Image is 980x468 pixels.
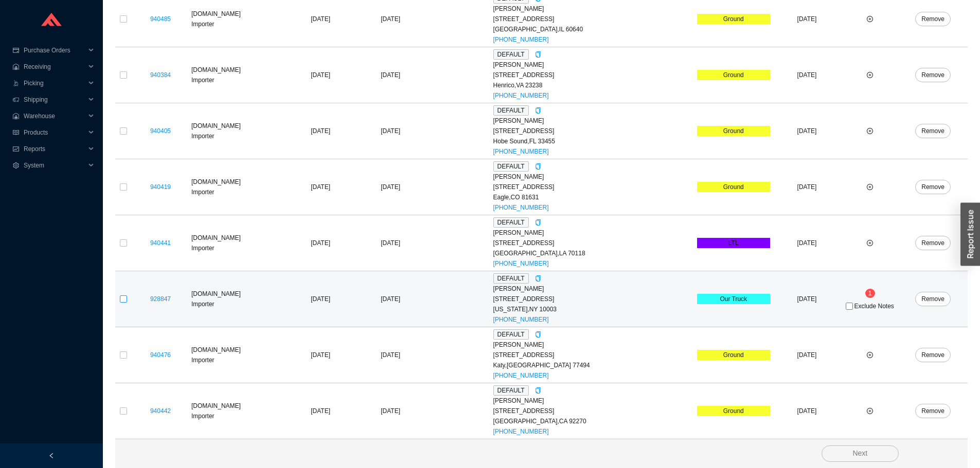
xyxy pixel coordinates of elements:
div: [STREET_ADDRESS] [493,350,693,360]
span: System [24,157,85,174]
span: DEFAULT [493,273,529,284]
a: 940419 [150,183,171,191]
div: Copy [535,217,541,228]
div: [STREET_ADDRESS] [493,294,693,304]
a: [PHONE_NUMBER] [493,428,549,435]
div: [STREET_ADDRESS] [493,406,693,416]
span: Picking [24,75,85,91]
div: Copy [535,329,541,340]
a: 940485 [150,15,171,23]
div: Ground [697,350,770,360]
a: 940442 [150,407,171,415]
div: [DATE] [360,294,421,304]
td: [DATE] [283,215,358,271]
div: [DOMAIN_NAME] Importer [191,65,281,85]
button: Remove [915,292,951,306]
span: Purchase Orders [24,42,85,59]
span: Reports [24,141,85,157]
div: Copy [535,161,541,172]
a: [PHONE_NUMBER] [493,204,549,211]
div: [PERSON_NAME] [493,396,693,406]
div: [DOMAIN_NAME] Importer [191,177,281,197]
div: [STREET_ADDRESS] [493,238,693,248]
div: Copy [535,273,541,284]
td: [DATE] [772,327,842,383]
span: copy [535,107,541,114]
div: Hobe Sound , FL 33455 [493,136,693,146]
button: Remove [915,236,951,250]
div: [DOMAIN_NAME] Importer [191,121,281,141]
div: Copy [535,385,541,396]
span: plus-circle [867,184,873,190]
span: copy [535,163,541,170]
div: [STREET_ADDRESS] [493,14,693,24]
span: copy [535,387,541,394]
button: Remove [915,404,951,418]
span: Remove [921,70,945,80]
span: Shipping [24,91,85,108]
a: 940384 [150,71,171,79]
span: plus-circle [867,16,873,22]
a: [PHONE_NUMBER] [493,92,549,99]
div: Henrico , VA 23238 [493,80,693,90]
div: Katy , [GEOGRAPHIC_DATA] 77494 [493,360,693,370]
span: DEFAULT [493,161,529,172]
span: Exclude Notes [854,303,894,309]
a: [PHONE_NUMBER] [493,316,549,323]
span: Remove [921,350,945,360]
div: [DATE] [360,238,421,248]
span: Remove [921,406,945,416]
td: [DATE] [772,215,842,271]
a: [PHONE_NUMBER] [493,260,549,267]
span: left [48,453,55,459]
span: fund [12,146,20,152]
div: [PERSON_NAME] [493,228,693,238]
div: Our Truck [697,294,770,304]
div: LTL [697,238,770,248]
div: Ground [697,126,770,136]
input: Exclude Notes [846,303,853,310]
div: [PERSON_NAME] [493,284,693,294]
div: Copy [535,49,541,60]
a: 940441 [150,239,171,247]
td: [DATE] [772,103,842,159]
span: plus-circle [867,72,873,78]
div: [DATE] [360,14,421,24]
div: [PERSON_NAME] [493,116,693,126]
div: Copy [535,105,541,116]
div: [PERSON_NAME] [493,4,693,14]
span: DEFAULT [493,385,529,396]
span: copy [535,275,541,282]
span: Remove [921,14,945,24]
div: Eagle , CO 81631 [493,192,693,202]
button: Remove [915,68,951,82]
div: [GEOGRAPHIC_DATA] , IL 60640 [493,24,693,34]
td: [DATE] [283,271,358,327]
a: 940405 [150,127,171,135]
div: [PERSON_NAME] [493,172,693,182]
div: Ground [697,182,770,192]
div: [DATE] [360,70,421,80]
div: Ground [697,14,770,24]
span: Remove [921,182,945,192]
div: Ground [697,406,770,416]
a: [PHONE_NUMBER] [493,36,549,43]
div: [PERSON_NAME] [493,340,693,350]
div: [STREET_ADDRESS] [493,70,693,80]
span: DEFAULT [493,105,529,116]
span: 1 [868,290,872,297]
span: plus-circle [867,352,873,358]
span: plus-circle [867,408,873,414]
a: 928847 [150,295,171,303]
td: [DATE] [772,159,842,215]
td: [DATE] [283,159,358,215]
span: DEFAULT [493,49,529,60]
div: [PERSON_NAME] [493,60,693,70]
span: Products [24,124,85,141]
div: Ground [697,70,770,80]
div: [DOMAIN_NAME] Importer [191,233,281,253]
span: credit-card [12,47,20,53]
div: [STREET_ADDRESS] [493,126,693,136]
span: copy [535,219,541,226]
span: plus-circle [867,240,873,246]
